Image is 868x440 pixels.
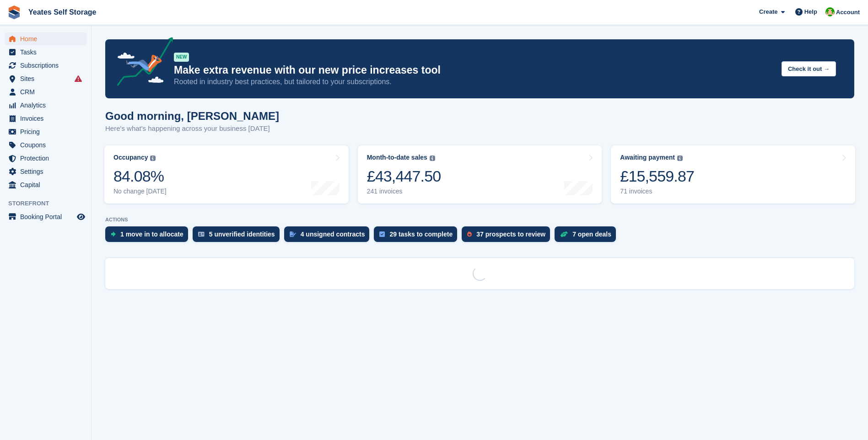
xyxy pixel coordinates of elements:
[109,37,173,89] img: price-adjustments-announcement-icon-8257ccfd72463d97f412b2fc003d46551f7dbcb40ab6d574587a9cd5c0d94...
[105,123,279,134] p: Here's what's happening across your business [DATE]
[113,188,167,195] div: No change [DATE]
[209,231,275,238] div: 5 unverified identities
[111,231,116,237] img: move_ins_to_allocate_icon-fdf77a2bb77ea45bf5b3d319d69a93e2d87916cf1d5bf7949dd705db3b84f3ca.svg
[8,199,91,208] span: Storefront
[804,7,817,16] span: Help
[198,231,205,237] img: verify_identity-adf6edd0f0f0b5bbfe63781bf79b02c33cf7c696d77639b501bdc392416b5a36.svg
[284,226,374,247] a: 4 unsigned contracts
[825,7,835,16] img: Angela Field
[759,7,777,16] span: Create
[290,231,296,237] img: contract_signature_icon-13c848040528278c33f63329250d36e43548de30e8caae1d1a13099fd9432cc5.svg
[374,226,462,247] a: 29 tasks to complete
[836,8,860,17] span: Account
[25,5,100,20] a: Yeates Self Storage
[193,226,284,247] a: 5 unverified identities
[20,59,75,72] span: Subscriptions
[462,226,555,247] a: 37 prospects to review
[367,188,441,195] div: 241 invoices
[358,145,602,204] a: Month-to-date sales £43,447.50 241 invoices
[20,165,75,178] span: Settings
[104,145,349,204] a: Occupancy 84.08% No change [DATE]
[301,231,365,238] div: 4 unsigned contracts
[5,210,86,223] a: menu
[174,53,189,62] div: NEW
[105,226,193,247] a: 1 move in to allocate
[5,59,86,72] a: menu
[20,99,75,112] span: Analytics
[20,32,75,45] span: Home
[20,112,75,125] span: Invoices
[620,154,675,161] div: Awaiting payment
[677,156,683,161] img: icon-info-grey-7440780725fd019a000dd9b08b2336e03edf1995a4989e88bcd33f0948082b44.svg
[389,231,453,238] div: 29 tasks to complete
[174,77,774,87] p: Rooted in industry best practices, but tailored to your subscriptions.
[20,139,75,151] span: Coupons
[20,152,75,165] span: Protection
[467,231,472,237] img: prospect-51fa495bee0391a8d652442698ab0144808aea92771e9ea1ae160a38d050c398.svg
[75,75,82,82] i: Smart entry sync failures have occurred
[572,231,611,238] div: 7 open deals
[620,188,694,195] div: 71 invoices
[113,167,167,186] div: 84.08%
[105,110,279,122] h1: Good morning, [PERSON_NAME]
[20,46,75,59] span: Tasks
[5,72,86,85] a: menu
[367,167,441,186] div: £43,447.50
[5,46,86,59] a: menu
[20,210,75,223] span: Booking Portal
[5,99,86,112] a: menu
[75,211,86,222] a: Preview store
[20,86,75,98] span: CRM
[367,154,427,161] div: Month-to-date sales
[120,231,183,238] div: 1 move in to allocate
[5,139,86,151] a: menu
[113,154,148,161] div: Occupancy
[5,165,86,178] a: menu
[5,178,86,191] a: menu
[5,125,86,138] a: menu
[560,231,568,237] img: deal-1b604bf984904fb50ccaf53a9ad4b4a5d6e5aea283cecdc64d6e3604feb123c2.svg
[20,72,75,85] span: Sites
[379,231,385,237] img: task-75834270c22a3079a89374b754ae025e5fb1db73e45f91037f5363f120a921f8.svg
[5,152,86,165] a: menu
[105,217,854,223] p: ACTIONS
[782,61,836,76] button: Check it out →
[5,32,86,45] a: menu
[430,156,435,161] img: icon-info-grey-7440780725fd019a000dd9b08b2336e03edf1995a4989e88bcd33f0948082b44.svg
[555,226,620,247] a: 7 open deals
[7,5,21,19] img: stora-icon-8386f47178a22dfd0bd8f6a31ec36ba5ce8667c1dd55bd0f319d3a0aa187defe.svg
[620,167,694,186] div: £15,559.87
[5,86,86,98] a: menu
[5,112,86,125] a: menu
[20,125,75,138] span: Pricing
[611,145,855,204] a: Awaiting payment £15,559.87 71 invoices
[476,231,545,238] div: 37 prospects to review
[20,178,75,191] span: Capital
[150,156,156,161] img: icon-info-grey-7440780725fd019a000dd9b08b2336e03edf1995a4989e88bcd33f0948082b44.svg
[174,64,774,77] p: Make extra revenue with our new price increases tool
